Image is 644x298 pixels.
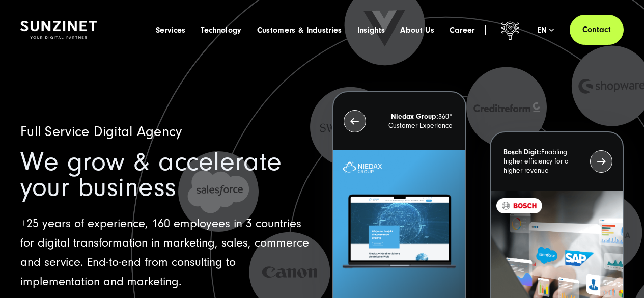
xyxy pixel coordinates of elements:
p: Enabling higher efficiency for a higher revenue [503,148,584,175]
img: SUNZINET Full Service Digital Agentur [20,21,97,39]
span: We grow & accelerate your business [20,147,282,202]
strong: Bosch Digit: [503,148,541,156]
div: en [538,25,554,35]
span: Full Service Digital Agency [20,124,182,140]
a: Customers & Industries [257,25,342,35]
a: Technology [201,25,241,35]
a: Insights [357,25,385,35]
a: Contact [570,15,624,45]
p: +25 years of experience, 160 employees in 3 countries for digital transformation in marketing, sa... [20,214,312,291]
p: 360° Customer Experience [372,112,453,130]
strong: Niedax Group: [391,113,438,121]
a: Services [156,25,186,35]
a: Career [450,25,475,35]
a: About Us [400,25,434,35]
